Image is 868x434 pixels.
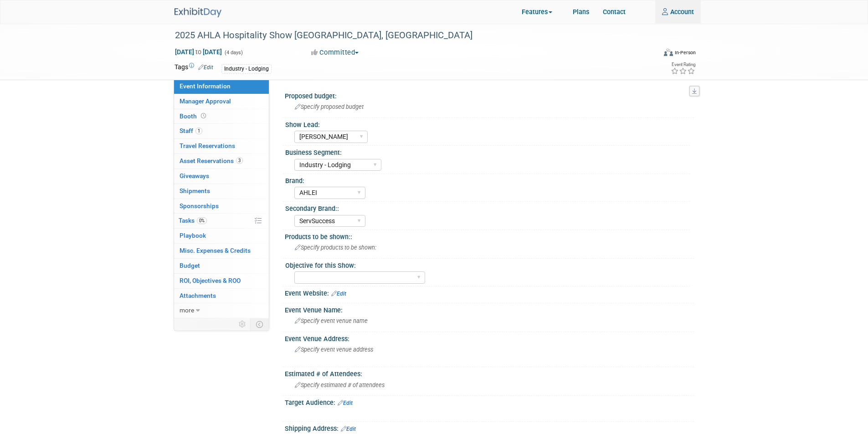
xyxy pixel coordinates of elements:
a: Staff1 [174,124,269,138]
span: [DATE] [DATE] [175,48,222,56]
span: (4 days) [224,50,243,56]
a: Plans [566,0,596,23]
a: Manager Approval [174,94,269,109]
span: Playbook [180,232,206,239]
span: Asset Reservations [180,157,243,164]
div: Secondary Brand:: [285,202,690,213]
div: Target Audience: [285,396,694,408]
a: Booth [174,109,269,124]
div: 2025 AHLA Hospitality Show [GEOGRAPHIC_DATA], [GEOGRAPHIC_DATA] [172,27,652,44]
a: Sponsorships [174,199,269,214]
span: Specify event venue name [295,317,368,324]
div: Event Format [621,47,696,61]
span: Shipments [180,187,210,194]
div: Event Venue Address: [285,332,694,343]
span: Specify proposed budget [295,103,364,110]
a: Edit [198,64,213,71]
img: ExhibitDay [175,8,221,17]
span: Staff [180,127,202,134]
span: Budget [180,262,200,269]
a: Playbook [174,229,269,243]
span: more [180,306,194,314]
span: Specify event venue address [295,346,373,353]
span: Manager Approval [180,97,231,105]
div: Proposed budget: [285,89,694,101]
span: Tasks [179,217,207,224]
a: Travel Reservations [174,139,269,153]
a: Attachments [174,289,269,303]
span: Specify estimated # of attendees [295,382,385,388]
span: 0% [197,217,207,224]
div: Event Website: [285,286,694,298]
span: Specify products to be shown: [295,244,376,251]
span: to [194,48,203,56]
div: Shipping Address: [285,422,694,434]
td: Tags [175,62,213,74]
a: ROI, Objectives & ROO [174,274,269,288]
a: Features [515,1,566,24]
span: Attachments [180,292,216,299]
a: Account [655,0,701,23]
a: Budget [174,259,269,273]
span: Misc. Expenses & Credits [180,247,251,254]
span: Travel Reservations [180,142,235,149]
div: Objective for this Show: [285,259,690,270]
div: Products to be shown:: [285,230,694,241]
img: Format-Inperson.png [664,49,673,56]
span: 3 [236,157,243,164]
a: Event Information [174,79,269,94]
button: Committed [308,48,362,57]
td: Personalize Event Tab Strip [235,318,251,330]
span: Sponsorships [180,202,219,209]
a: Misc. Expenses & Credits [174,244,269,258]
span: Booth not reserved yet [199,112,208,119]
div: In-Person [674,49,696,56]
a: Tasks0% [174,214,269,228]
span: Giveaways [180,172,209,179]
a: Edit [331,291,346,297]
a: Shipments [174,184,269,199]
span: Booth [180,112,208,120]
div: Industry - Lodging [221,64,272,74]
div: Brand: [285,174,690,185]
div: Business Segment: [285,146,690,157]
span: 1 [195,128,202,134]
a: Asset Reservations3 [174,154,269,168]
span: Event Information [180,82,231,90]
span: ROI, Objectives & ROO [180,277,241,284]
div: Estimated # of Attendees: [285,367,694,378]
td: Toggle Event Tabs [250,318,269,330]
a: more [174,303,269,318]
div: Show Lead: [285,118,690,129]
a: Giveaways [174,169,269,184]
div: Event Rating [671,62,695,67]
a: Edit [338,400,353,406]
a: Edit [341,426,356,432]
div: Event Venue Name: [285,303,694,315]
a: Contact [596,0,632,23]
